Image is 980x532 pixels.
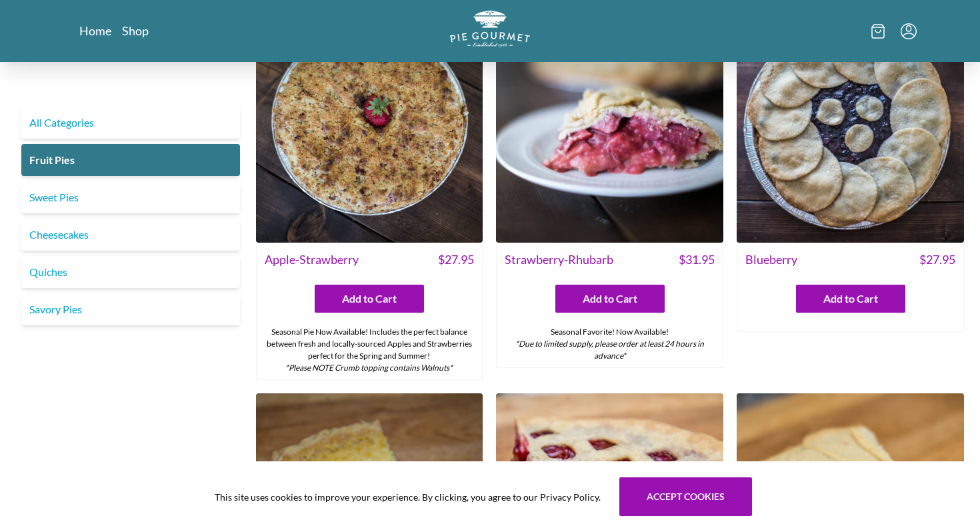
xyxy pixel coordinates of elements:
[583,291,637,307] span: Add to Cart
[79,23,111,39] a: Home
[257,321,483,379] div: Seasonal Pie Now Available! Includes the perfect balance between fresh and locally-sourced Apples...
[21,181,240,213] a: Sweet Pies
[450,11,530,47] img: logo
[737,15,964,243] img: Blueberry
[497,321,723,367] div: Seasonal Favorite! Now Available!
[919,251,955,269] span: $ 27.95
[796,285,905,313] button: Add to Cart
[342,291,397,307] span: Add to Cart
[901,23,917,39] button: Menu
[496,15,723,243] img: Strawberry-Rhubarb
[679,251,715,269] span: $ 31.95
[450,11,530,51] a: Logo
[745,251,797,269] span: Blueberry
[21,256,240,288] a: Quiches
[619,477,752,516] button: Accept cookies
[122,23,149,39] a: Shop
[21,219,240,251] a: Cheesecakes
[438,251,474,269] span: $ 27.95
[21,293,240,325] a: Savory Pies
[505,251,613,269] span: Strawberry-Rhubarb
[315,285,424,313] button: Add to Cart
[21,144,240,176] a: Fruit Pies
[256,15,483,243] img: Apple-Strawberry
[285,363,453,373] em: *Please NOTE Crumb topping contains Walnuts*
[823,291,878,307] span: Add to Cart
[515,339,704,361] em: *Due to limited supply, please order at least 24 hours in advance*
[21,107,240,139] a: All Categories
[215,490,601,504] span: This site uses cookies to improve your experience. By clicking, you agree to our Privacy Policy.
[555,285,665,313] button: Add to Cart
[265,251,359,269] span: Apple-Strawberry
